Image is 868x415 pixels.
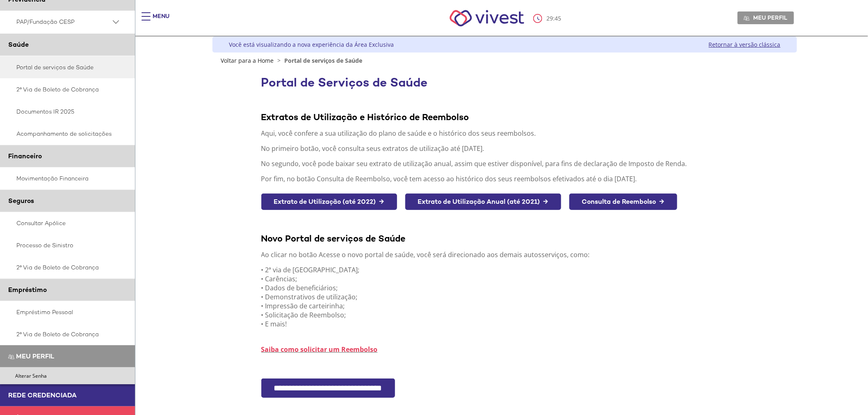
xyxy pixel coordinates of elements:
[8,152,42,160] span: Financeiro
[13,370,135,382] a: Alterar Senha
[229,41,394,48] div: Você está visualizando a nova experiência da Área Exclusiva
[261,76,749,89] h1: Portal de Serviços de Saúde
[275,57,283,64] span: >
[261,233,749,244] div: Novo Portal de serviços de Saúde
[284,57,362,64] span: Portal de serviços de Saúde
[546,14,553,22] span: 29
[738,11,794,24] a: Meu perfil
[8,354,14,360] img: Meu perfil
[261,111,749,123] div: Extratos de Utilização e Histórico de Reembolso
[8,285,47,294] span: Empréstimo
[16,352,54,360] span: Meu perfil
[8,391,77,399] span: Rede Credenciada
[261,174,749,183] p: Por fim, no botão Consulta de Reembolso, você tem acesso ao histórico dos seus reembolsos efetiva...
[261,159,749,168] p: No segundo, você pode baixar seu extrato de utilização anual, assim que estiver disponível, para ...
[153,12,169,29] div: Menu
[16,17,111,27] span: PAP/Fundação CESP
[261,250,749,259] p: Ao clicar no botão Acesse o novo portal de saúde, você será direcionado aos demais autosserviços,...
[261,345,378,354] a: Saiba como solicitar um Reembolso
[221,57,274,64] a: Voltar para a Home
[441,1,534,36] img: Vivest
[261,129,749,138] p: Aqui, você confere a sua utilização do plano de saúde e o histórico dos seus reembolsos.
[8,40,29,49] span: Saúde
[533,14,563,23] div: :
[261,144,749,153] p: No primeiro botão, você consulta seus extratos de utilização até [DATE].
[261,72,749,370] section: <span lang="pt-BR" dir="ltr">Visualizador do Conteúdo da Web</span>
[754,14,788,21] span: Meu perfil
[405,194,561,210] a: Extrato de Utilização Anual (até 2021) →
[555,14,561,22] span: 45
[569,194,677,210] a: Consulta de Reembolso →
[709,41,781,48] a: Retornar à versão clássica
[261,194,397,210] a: Extrato de Utilização (até 2022) →
[744,15,750,21] img: Meu perfil
[261,265,749,328] p: • 2ª via de [GEOGRAPHIC_DATA]; • Carências; • Dados de beneficiários; • Demonstrativos de utiliza...
[8,196,34,205] span: Seguros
